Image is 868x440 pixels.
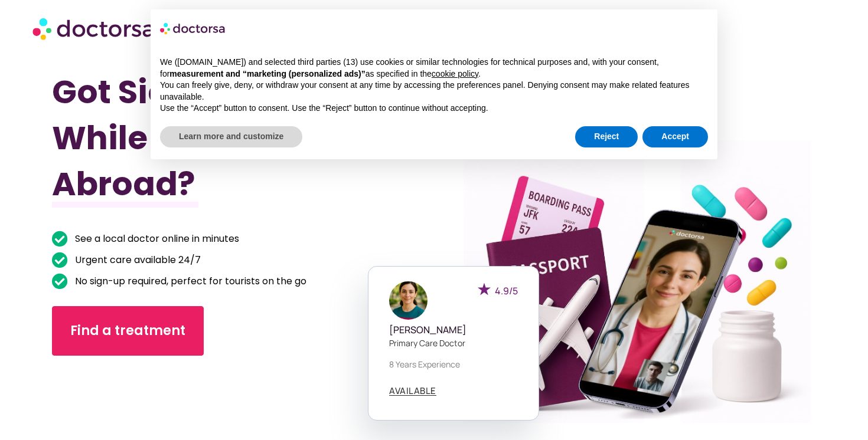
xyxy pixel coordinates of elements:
[160,19,226,38] img: logo
[575,126,638,147] button: Reject
[52,306,204,356] a: Find a treatment
[389,358,518,370] p: 8 years experience
[70,321,185,340] span: Find a treatment
[389,386,436,395] span: AVAILABLE
[389,324,518,336] h5: [PERSON_NAME]
[642,126,708,147] button: Accept
[432,69,478,78] a: cookie policy
[72,231,239,247] span: See a local doctor online in minutes
[72,252,201,268] span: Urgent care available 24/7
[389,337,518,349] p: Primary care doctor
[160,57,708,80] p: We ([DOMAIN_NAME]) and selected third parties (13) use cookies or similar technologies for techni...
[160,103,708,114] p: Use the “Accept” button to consent. Use the “Reject” button to continue without accepting.
[495,284,518,297] span: 4.9/5
[52,69,377,207] h1: Got Sick While Traveling Abroad?
[160,80,708,103] p: You can freely give, deny, or withdraw your consent at any time by accessing the preferences pane...
[160,126,302,147] button: Learn more and customize
[169,69,365,78] strong: measurement and “marketing (personalized ads)”
[72,273,306,290] span: No sign-up required, perfect for tourists on the go
[389,386,436,396] a: AVAILABLE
